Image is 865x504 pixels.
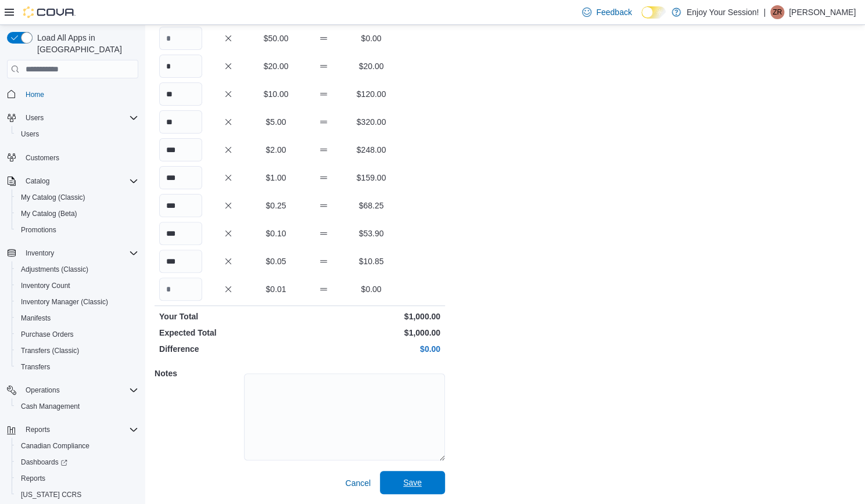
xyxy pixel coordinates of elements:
span: Inventory [26,249,54,258]
span: Reports [16,471,138,485]
span: Reports [21,474,45,483]
span: Adjustments (Classic) [16,262,138,276]
p: | [763,5,766,19]
span: Reports [21,423,138,437]
button: Adjustments (Classic) [12,261,143,278]
p: $248.00 [350,144,393,156]
span: Manifests [21,314,51,323]
a: Manifests [16,311,55,325]
span: Canadian Compliance [21,441,89,451]
button: Operations [21,383,64,397]
span: Customers [26,153,59,163]
p: $0.01 [254,283,297,295]
button: Inventory Manager (Classic) [12,294,143,310]
span: [US_STATE] CCRS [21,490,81,499]
input: Quantity [159,110,202,134]
span: Users [26,113,44,123]
a: My Catalog (Beta) [16,207,82,221]
p: $0.05 [254,255,297,267]
p: $53.90 [350,228,393,239]
span: Dashboards [21,458,67,467]
button: Inventory Count [12,278,143,294]
button: Catalog [21,174,54,188]
span: Save [403,477,422,488]
button: Inventory [2,245,143,261]
span: Manifests [16,311,138,325]
p: $159.00 [350,172,393,183]
button: Operations [2,382,143,398]
span: Inventory Count [21,281,70,290]
a: Inventory Manager (Classic) [16,295,113,309]
p: $2.00 [254,144,297,156]
span: My Catalog (Beta) [21,209,77,218]
a: My Catalog (Classic) [16,190,90,204]
span: Users [16,127,138,141]
button: Cash Management [12,398,143,415]
a: Customers [21,151,64,165]
input: Quantity [159,166,202,189]
p: $0.10 [254,228,297,239]
a: Purchase Orders [16,327,78,341]
p: $0.00 [350,33,393,44]
p: $10.85 [350,255,393,267]
span: Purchase Orders [21,330,74,339]
span: Canadian Compliance [16,439,138,453]
a: Feedback [577,1,636,24]
span: Catalog [26,177,49,186]
span: Load All Apps in [GEOGRAPHIC_DATA] [33,32,138,55]
input: Quantity [159,194,202,217]
button: My Catalog (Classic) [12,189,143,206]
span: Users [21,129,39,139]
div: Zoe Reid [770,5,784,19]
button: Reports [12,470,143,487]
span: ZR [773,5,782,19]
span: Inventory Count [16,279,138,293]
p: Expected Total [159,327,297,339]
span: Customers [21,150,138,165]
span: Home [26,90,44,99]
span: My Catalog (Beta) [16,207,138,221]
a: Cash Management [16,399,84,413]
button: [US_STATE] CCRS [12,487,143,503]
span: Transfers [16,360,138,374]
a: Adjustments (Classic) [16,262,93,276]
p: $20.00 [254,60,297,72]
p: $0.25 [254,200,297,211]
h5: Notes [155,362,242,385]
p: $50.00 [254,33,297,44]
p: $68.25 [350,200,393,211]
span: Home [21,87,138,101]
button: Canadian Compliance [12,438,143,454]
p: Enjoy Your Session! [687,5,759,19]
span: My Catalog (Classic) [16,190,138,204]
a: Users [16,127,44,141]
span: Inventory [21,246,138,260]
span: Cash Management [21,402,80,411]
p: $0.00 [350,283,393,295]
p: $20.00 [350,60,393,72]
button: Transfers (Classic) [12,343,143,359]
a: Transfers [16,360,55,374]
button: Cancel [340,471,375,495]
a: Home [21,88,49,102]
span: Purchase Orders [16,327,138,341]
input: Quantity [159,222,202,245]
p: [PERSON_NAME] [789,5,856,19]
p: $1.00 [254,172,297,183]
button: Users [2,110,143,126]
input: Quantity [159,27,202,50]
span: Operations [26,386,60,395]
input: Quantity [159,250,202,273]
a: Reports [16,471,50,485]
button: My Catalog (Beta) [12,206,143,222]
span: Catalog [21,174,138,188]
button: Promotions [12,222,143,238]
span: Promotions [21,225,56,235]
p: $120.00 [350,88,393,100]
button: Customers [2,149,143,166]
p: $10.00 [254,88,297,100]
button: Users [12,126,143,142]
button: Catalog [2,173,143,189]
span: Operations [21,383,138,397]
img: Cova [23,6,76,18]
